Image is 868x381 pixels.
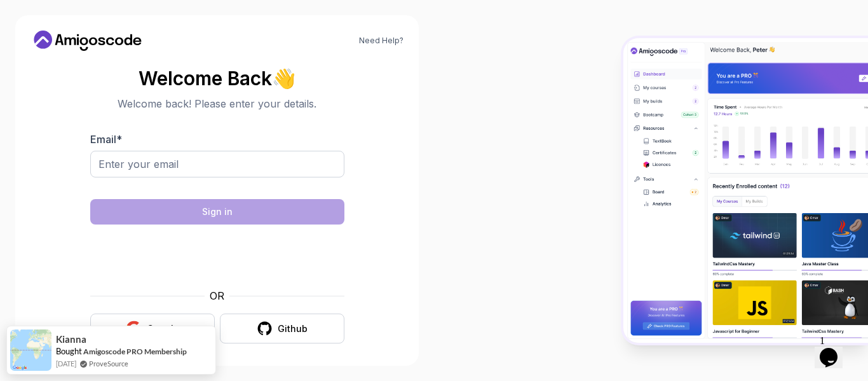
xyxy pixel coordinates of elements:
[90,96,344,111] p: Welcome back! Please enter your details.
[56,346,82,356] span: Bought
[90,199,344,225] button: Sign in
[90,151,344,177] input: Enter your email
[56,358,76,369] span: [DATE]
[56,334,86,345] span: Kianna
[272,68,295,88] span: 👋
[815,330,855,368] iframe: chat widget
[10,329,51,371] img: provesource social proof notification image
[90,68,344,88] h2: Welcome Back
[89,359,128,368] a: ProveSource
[121,232,313,281] iframe: Widget contenente la casella di controllo per la sfida di sicurezza hCaptcha
[83,347,187,356] a: Amigoscode PRO Membership
[623,38,868,343] img: Amigoscode Dashboard
[147,322,179,335] div: Google
[278,322,308,335] div: Github
[220,314,344,343] button: Github
[90,314,215,343] button: Google
[210,288,224,303] p: OR
[202,205,233,218] div: Sign in
[31,31,145,51] a: Home link
[90,133,122,146] label: Email *
[359,36,403,46] a: Need Help?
